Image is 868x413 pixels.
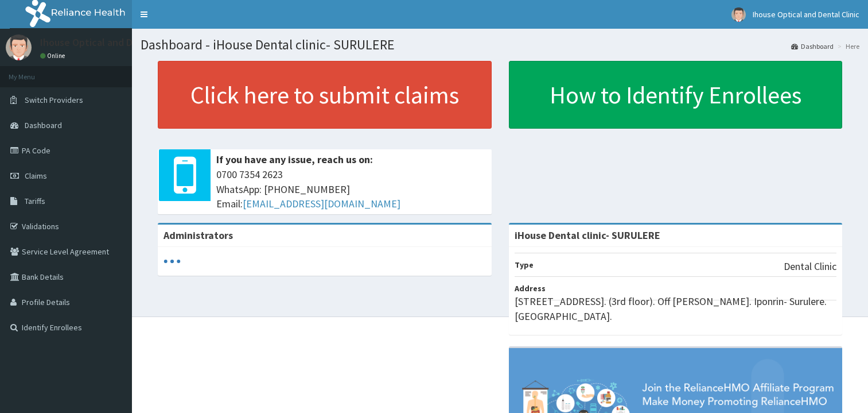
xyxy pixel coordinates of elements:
a: How to Identify Enrollees [509,61,843,129]
span: Claims [25,171,47,181]
svg: audio-loading [164,253,181,270]
h1: Dashboard - iHouse Dental clinic- SURULERE [141,37,859,52]
li: Here [835,41,859,51]
span: Ihouse Optical and Dental Clinic [753,9,859,20]
img: User Image [731,7,746,22]
a: [EMAIL_ADDRESS][DOMAIN_NAME] [243,197,400,210]
span: Dashboard [25,120,62,130]
span: 0700 7354 2623 WhatsApp: [PHONE_NUMBER] Email: [216,167,486,211]
b: Type [515,260,534,270]
span: Switch Providers [25,95,83,105]
p: [STREET_ADDRESS]. (3rd floor). Off [PERSON_NAME]. Iponrin- Surulere. [GEOGRAPHIC_DATA]. [515,294,837,323]
a: Online [40,52,68,60]
img: User Image [6,34,32,60]
strong: iHouse Dental clinic- SURULERE [515,229,660,242]
span: Tariffs [25,196,45,206]
b: Administrators [164,229,233,242]
a: Click here to submit claims [158,61,492,129]
p: Dental Clinic [784,259,836,274]
b: Address [515,283,546,294]
p: Ihouse Optical and Dental Clinic [40,37,183,48]
b: If you have any issue, reach us on: [216,153,373,166]
a: Dashboard [791,41,834,51]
